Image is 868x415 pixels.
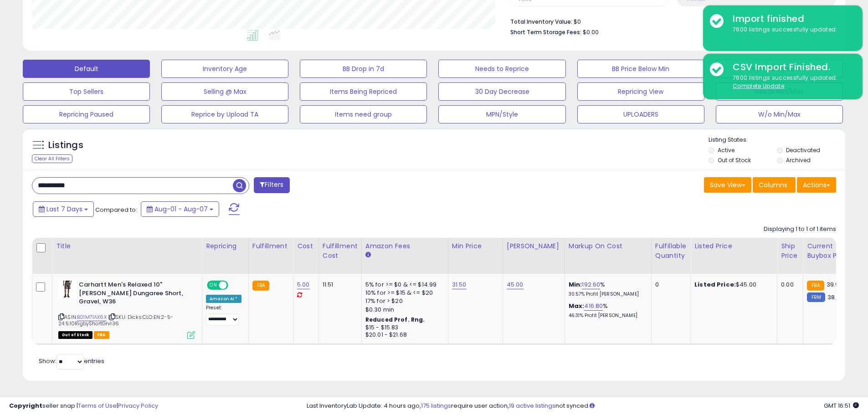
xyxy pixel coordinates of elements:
[781,241,799,261] div: Ship Price
[48,139,83,152] h5: Listings
[365,281,441,289] div: 5% for >= $0 & <= $14.99
[569,302,644,319] div: %
[23,82,150,101] button: Top Sellers
[365,316,425,323] b: Reduced Prof. Rng.
[23,105,150,123] button: Repricing Paused
[365,241,444,251] div: Amazon Fees
[141,201,219,217] button: Aug-01 - Aug-07
[569,241,647,251] div: Markup on Cost
[509,401,555,410] a: 19 active listings
[94,331,109,339] span: FBA
[582,280,600,289] a: 192.60
[577,105,704,123] button: UPLOADERS
[39,357,104,365] span: Show: entries
[764,225,836,234] div: Displaying 1 to 1 of 1 items
[510,15,829,26] li: $0
[77,313,107,321] a: B01M71AX6X
[421,401,451,410] a: 175 listings
[365,331,441,339] div: $20.01 - $21.68
[365,289,441,297] div: 10% for >= $15 & <= $20
[307,402,859,410] div: Last InventoryLab Update: 4 hours ago, require user action, not synced.
[227,282,241,289] span: OFF
[726,12,856,26] div: Import finished
[58,281,77,299] img: 41Z39fsJKGL._SL40_.jpg
[726,74,856,91] div: 7600 listings successfully updated.
[694,241,773,251] div: Listed Price
[365,251,371,259] small: Amazon Fees.
[824,401,859,410] span: 2025-08-15 16:51 GMT
[365,297,441,305] div: 17% for > $20
[206,295,241,303] div: Amazon AI *
[161,105,288,123] button: Reprice by Upload TA
[827,280,843,289] span: 39.99
[297,241,315,251] div: Cost
[507,280,524,289] a: 45.00
[32,154,72,163] div: Clear All Filters
[655,281,683,289] div: 0
[786,146,820,154] label: Deactivated
[438,60,565,78] button: Needs to Reprice
[510,28,581,36] b: Short Term Storage Fees:
[786,156,811,164] label: Archived
[58,313,173,327] span: | SKU: Dicks:CLO:EN:2-5-24:5:10RigbyShortGrvl36
[781,281,796,289] div: 0.00
[759,180,787,190] span: Columns
[569,281,644,297] div: %
[753,177,796,193] button: Columns
[208,282,219,289] span: ON
[252,241,289,251] div: Fulfillment
[726,26,856,34] div: 7600 listings successfully updated.
[206,305,241,325] div: Preset:
[709,136,845,144] p: Listing States:
[56,241,198,251] div: Title
[161,60,288,78] button: Inventory Age
[807,241,854,261] div: Current Buybox Price
[569,313,644,319] p: 46.31% Profit [PERSON_NAME]
[365,306,441,314] div: $0.30 min
[78,401,117,410] a: Terms of Use
[118,401,158,410] a: Privacy Policy
[807,292,825,302] small: FBM
[300,82,427,101] button: Items Being Repriced
[827,293,844,302] span: 38.02
[300,105,427,123] button: Items need group
[297,280,310,289] a: 5.00
[584,302,603,311] a: 416.80
[577,60,704,78] button: BB Price Below Min
[9,402,158,410] div: seller snap | |
[797,177,836,193] button: Actions
[9,401,42,410] strong: Copyright
[452,241,499,251] div: Min Price
[694,281,770,289] div: $45.00
[718,156,751,164] label: Out of Stock
[733,82,784,90] u: Complete Update
[300,60,427,78] button: BB Drop in 7d
[46,205,82,214] span: Last 7 Days
[583,28,599,36] span: $0.00
[323,241,358,261] div: Fulfillment Cost
[807,281,824,291] small: FBA
[206,241,245,251] div: Repricing
[438,105,565,123] button: MPN/Style
[252,281,269,291] small: FBA
[58,281,195,338] div: ASIN:
[569,291,644,297] p: 30.57% Profit [PERSON_NAME]
[718,146,734,154] label: Active
[79,281,190,308] b: Carhartt Men's Relaxed 10" [PERSON_NAME] Dungaree Short, Gravel, W36
[716,105,843,123] button: W/o Min/Max
[507,241,561,251] div: [PERSON_NAME]
[438,82,565,101] button: 30 Day Decrease
[33,201,94,217] button: Last 7 Days
[704,177,751,193] button: Save View
[510,18,572,26] b: Total Inventory Value:
[655,241,687,261] div: Fulfillable Quantity
[577,82,704,101] button: Repricing View
[452,280,467,289] a: 31.50
[154,205,208,214] span: Aug-01 - Aug-07
[569,280,582,289] b: Min:
[323,281,354,289] div: 11.51
[95,205,137,214] span: Compared to:
[694,280,736,289] b: Listed Price:
[569,302,585,310] b: Max:
[254,177,289,193] button: Filters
